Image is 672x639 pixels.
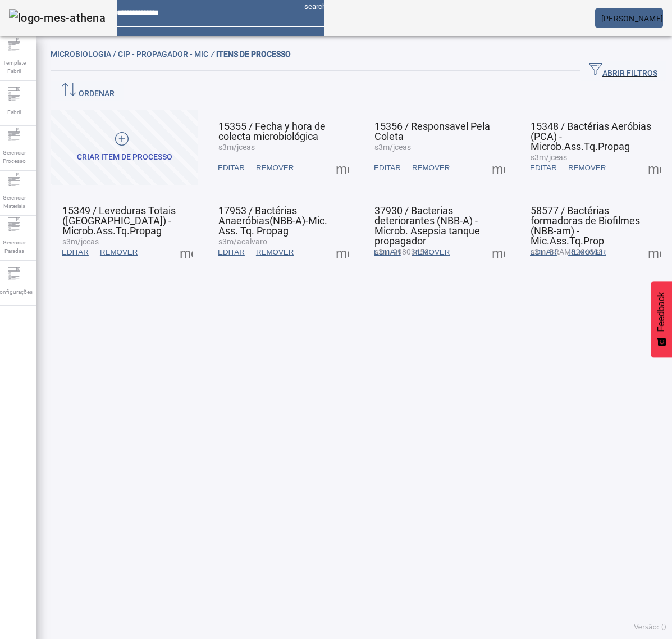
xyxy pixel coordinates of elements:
[568,162,606,174] span: REMOVER
[77,152,172,163] div: CRIAR ITEM DE PROCESSO
[176,242,196,262] button: Mais
[51,49,216,58] span: Microbiologia / Cip - Propagador - MIC
[94,242,143,262] button: REMOVER
[9,9,106,27] img: logo-mes-athena
[60,83,115,99] span: ORDENAR
[406,158,455,178] button: REMOVER
[531,153,567,162] span: s3m/jceas
[488,158,509,178] button: Mais
[651,281,672,357] button: Feedback - Mostrar pesquisa
[530,162,557,174] span: EDITAR
[374,162,401,174] span: EDITAR
[589,62,657,79] span: ABRIR FILTROS
[218,237,267,246] span: s3m/acalvaro
[644,158,665,178] button: Mais
[644,242,665,262] button: Mais
[218,162,245,174] span: EDITAR
[332,242,353,262] button: Mais
[250,158,299,178] button: REMOVER
[524,242,563,262] button: EDITAR
[656,292,666,332] span: Feedback
[4,105,24,120] span: Fabril
[212,158,250,178] button: EDITAR
[51,81,124,101] button: ORDENAR
[250,242,299,262] button: REMOVER
[100,247,138,258] span: REMOVER
[212,242,250,262] button: EDITAR
[563,242,611,262] button: REMOVER
[406,242,455,262] button: REMOVER
[62,205,176,237] span: 15349 / Leveduras Totais ([GEOGRAPHIC_DATA]) - Microb.Ass.Tq.Propag
[531,205,640,247] span: 58577 / Bactérias formadoras de Biofilmes (NBB-am) - Mic.Ass.Tq.Prop
[580,61,666,81] button: ABRIR FILTROS
[256,162,294,174] span: REMOVER
[412,247,450,258] span: REMOVER
[368,242,406,262] button: EDITAR
[218,120,326,142] span: 15355 / Fecha y hora de colecta microbiológica
[218,247,245,258] span: EDITAR
[531,120,651,152] span: 15348 / Bactérias Aeróbias (PCA) - Microb.Ass.Tq.Propag
[563,158,611,178] button: REMOVER
[568,247,606,258] span: REMOVER
[524,158,563,178] button: EDITAR
[62,247,89,258] span: EDITAR
[62,237,99,246] span: s3m/jceas
[412,162,450,174] span: REMOVER
[634,623,666,631] span: Versão: ()
[218,205,327,237] span: 17953 / Bactérias Anaeróbias(NBB-A)-Mic. Ass. Tq. Propag
[216,49,291,58] span: ITENS DE PROCESSO
[51,110,198,185] button: CRIAR ITEM DE PROCESSO
[530,247,557,258] span: EDITAR
[332,158,353,178] button: Mais
[56,242,94,262] button: EDITAR
[256,247,294,258] span: REMOVER
[374,205,480,247] span: 37930 / Bacterias deteriorantes (NBB-A) - Microb. Asepsia tanque propagador
[488,242,509,262] button: Mais
[374,247,401,258] span: EDITAR
[601,14,663,23] span: [PERSON_NAME]
[374,120,490,142] span: 15356 / Responsavel Pela Coleta
[211,49,214,58] em: /
[368,158,406,178] button: EDITAR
